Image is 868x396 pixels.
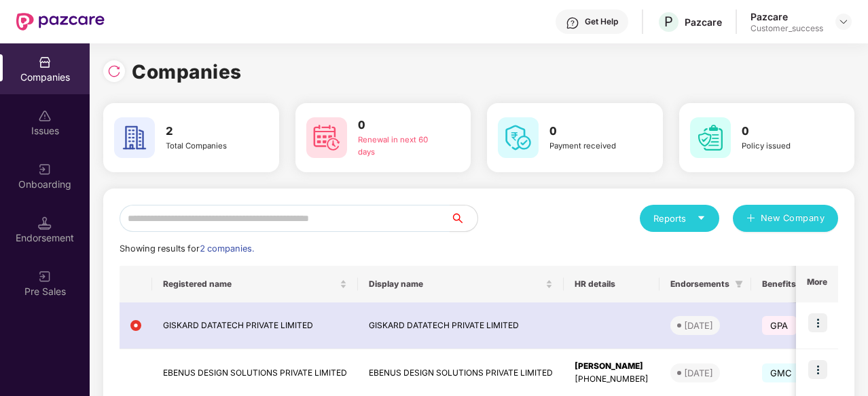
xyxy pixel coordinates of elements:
span: filter [735,280,743,288]
div: Reports [653,212,706,225]
div: Payment received [549,140,634,153]
td: GISKARD DATATECH PRIVATE LIMITED [152,302,358,349]
span: caret-down [697,214,706,222]
span: 2 companies. [200,243,254,254]
span: Showing results for [120,243,254,254]
span: GMC [762,363,801,382]
th: Registered name [152,266,358,302]
span: Registered name [163,279,337,290]
h3: 0 [549,123,634,140]
div: Pazcare [685,16,722,28]
td: GISKARD DATATECH PRIVATE LIMITED [358,302,564,349]
div: [DATE] [684,366,713,380]
button: search [450,205,478,232]
img: svg+xml;base64,PHN2ZyBpZD0iUmVsb2FkLTMyeDMyIiB4bWxucz0iaHR0cDovL3d3dy53My5vcmcvMjAwMC9zdmciIHdpZH... [107,64,121,78]
span: filter [732,276,746,292]
img: New Pazcare Logo [16,13,105,31]
div: Customer_success [751,23,823,34]
th: Benefits [751,266,829,302]
div: [PHONE_NUMBER] [575,373,649,386]
img: svg+xml;base64,PHN2ZyB4bWxucz0iaHR0cDovL3d3dy53My5vcmcvMjAwMC9zdmciIHdpZHRoPSI2MCIgaGVpZ2h0PSI2MC... [114,117,155,158]
h3: 2 [166,123,251,140]
th: Display name [358,266,564,302]
img: svg+xml;base64,PHN2ZyBpZD0iRHJvcGRvd24tMzJ4MzIiIHhtbG5zPSJodHRwOi8vd3d3LnczLm9yZy8yMDAwL3N2ZyIgd2... [838,16,849,27]
span: P [664,14,673,30]
div: Total Companies [166,140,251,153]
h1: Companies [132,57,242,87]
img: svg+xml;base64,PHN2ZyBpZD0iSGVscC0zMngzMiIgeG1sbnM9Imh0dHA6Ly93d3cudzMub3JnLzIwMDAvc3ZnIiB3aWR0aD... [566,16,579,30]
div: Renewal in next 60 days [358,134,443,159]
div: Pazcare [751,10,823,23]
h3: 0 [742,123,827,140]
h3: 0 [358,117,443,134]
img: svg+xml;base64,PHN2ZyB4bWxucz0iaHR0cDovL3d3dy53My5vcmcvMjAwMC9zdmciIHdpZHRoPSI2MCIgaGVpZ2h0PSI2MC... [498,117,539,158]
span: GPA [762,316,797,335]
img: icon [808,313,827,332]
span: Display name [369,279,543,290]
img: svg+xml;base64,PHN2ZyBpZD0iQ29tcGFuaWVzIiB4bWxucz0iaHR0cDovL3d3dy53My5vcmcvMjAwMC9zdmciIHdpZHRoPS... [38,56,52,69]
div: [PERSON_NAME] [575,360,649,373]
span: search [450,213,477,224]
img: icon [808,360,827,379]
img: svg+xml;base64,PHN2ZyB3aWR0aD0iMjAiIGhlaWdodD0iMjAiIHZpZXdCb3g9IjAgMCAyMCAyMCIgZmlsbD0ibm9uZSIgeG... [38,270,52,283]
img: svg+xml;base64,PHN2ZyB4bWxucz0iaHR0cDovL3d3dy53My5vcmcvMjAwMC9zdmciIHdpZHRoPSIxMiIgaGVpZ2h0PSIxMi... [130,320,141,331]
img: svg+xml;base64,PHN2ZyB4bWxucz0iaHR0cDovL3d3dy53My5vcmcvMjAwMC9zdmciIHdpZHRoPSI2MCIgaGVpZ2h0PSI2MC... [690,117,731,158]
div: Policy issued [742,140,827,153]
span: Endorsements [670,279,729,290]
div: [DATE] [684,319,713,332]
div: Get Help [585,16,618,27]
th: HR details [564,266,659,302]
span: plus [746,214,755,224]
span: New Company [761,212,825,225]
img: svg+xml;base64,PHN2ZyB3aWR0aD0iMTQuNSIgaGVpZ2h0PSIxNC41IiB2aWV3Qm94PSIwIDAgMTYgMTYiIGZpbGw9Im5vbm... [38,216,52,230]
img: svg+xml;base64,PHN2ZyB4bWxucz0iaHR0cDovL3d3dy53My5vcmcvMjAwMC9zdmciIHdpZHRoPSI2MCIgaGVpZ2h0PSI2MC... [306,117,347,158]
button: plusNew Company [733,205,838,232]
img: svg+xml;base64,PHN2ZyB3aWR0aD0iMjAiIGhlaWdodD0iMjAiIHZpZXdCb3g9IjAgMCAyMCAyMCIgZmlsbD0ibm9uZSIgeG... [38,163,52,176]
img: svg+xml;base64,PHN2ZyBpZD0iSXNzdWVzX2Rpc2FibGVkIiB4bWxucz0iaHR0cDovL3d3dy53My5vcmcvMjAwMC9zdmciIH... [38,109,52,123]
th: More [796,266,838,302]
